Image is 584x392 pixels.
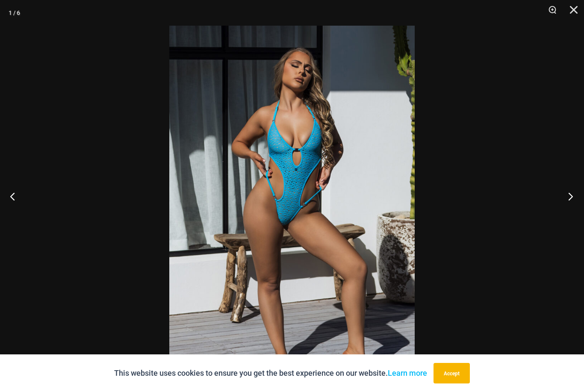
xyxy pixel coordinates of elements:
[552,175,584,218] button: Next
[9,6,20,19] div: 1 / 6
[388,368,427,377] a: Learn more
[114,367,427,380] p: This website uses cookies to ensure you get the best experience on our website.
[434,363,470,383] button: Accept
